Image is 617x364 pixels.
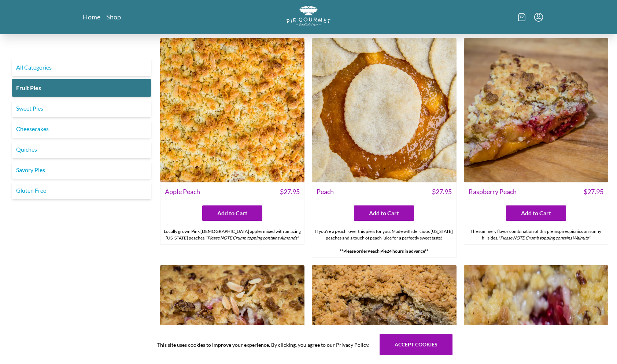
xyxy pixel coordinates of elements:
a: Quiches [12,141,151,158]
button: Accept cookies [380,334,452,355]
span: Raspberry Peach [469,187,517,197]
img: Peach [312,38,456,182]
strong: **Please order 24 hours in advance** [340,248,428,254]
div: Locally grown Pink [DEMOGRAPHIC_DATA] apples mixed with amazing [US_STATE] peaches. [160,225,304,244]
button: Add to Cart [202,205,262,221]
button: Add to Cart [506,205,566,221]
a: Sweet Pies [12,100,151,117]
a: Shop [106,12,121,21]
span: Add to Cart [369,209,399,218]
span: $ 27.95 [280,187,300,197]
span: Apple Peach [165,187,200,197]
button: Menu [534,13,543,22]
span: $ 27.95 [432,187,452,197]
a: Logo [287,6,330,28]
a: Home [83,12,100,21]
span: $ 27.95 [584,187,603,197]
span: Peach [317,187,334,197]
a: Savory Pies [12,161,151,179]
a: Gluten Free [12,182,151,199]
span: Add to Cart [521,209,551,218]
div: The summery flavor combination of this pie inspires picnics on sunny hillsides. [464,225,608,244]
a: All Categories [12,59,151,76]
span: Add to Cart [217,209,247,218]
a: Cheesecakes [12,120,151,138]
span: This site uses cookies to improve your experience. By clicking, you agree to our Privacy Policy. [157,341,369,349]
img: logo [287,6,330,26]
em: *Please NOTE Crumb topping contains Almonds* [206,235,299,241]
div: If you're a peach lover this pie is for you. Made with delicious [US_STATE] peaches and a touch o... [312,225,456,257]
strong: Peach Pie [367,248,387,254]
img: Raspberry Peach [464,38,608,182]
em: *Please NOTE Crumb topping contains Walnuts* [498,235,590,241]
button: Add to Cart [354,205,414,221]
a: Fruit Pies [12,79,151,97]
img: Apple Peach [160,38,304,182]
